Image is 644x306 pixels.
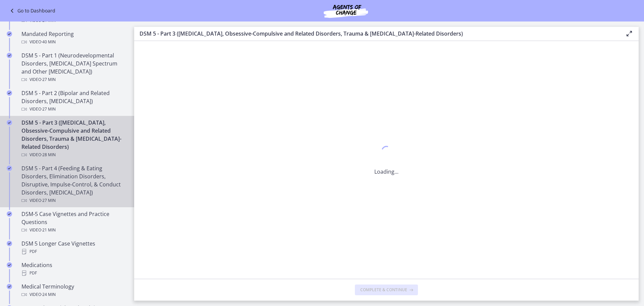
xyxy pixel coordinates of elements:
i: Completed [7,166,12,171]
span: Complete & continue [360,287,407,293]
div: DSM 5 - Part 2 (Bipolar and Related Disorders, [MEDICAL_DATA]) [21,89,126,113]
div: PDF [21,269,126,277]
div: Mandated Reporting [21,30,126,46]
i: Completed [7,284,12,289]
p: Loading... [374,168,398,176]
span: · 28 min [41,151,56,159]
div: Video [21,226,126,234]
i: Completed [7,262,12,268]
i: Completed [7,211,12,217]
img: Agents of Change [306,3,386,19]
div: Video [21,105,126,113]
i: Completed [7,120,12,125]
div: 1 [374,144,398,160]
div: Video [21,76,126,84]
h3: DSM 5 - Part 3 ([MEDICAL_DATA], Obsessive-Compulsive and Related Disorders, Trauma & [MEDICAL_DAT... [140,30,614,38]
span: · 40 min [41,38,56,46]
i: Completed [7,90,12,96]
div: Video [21,151,126,159]
div: Video [21,38,126,46]
div: DSM 5 - Part 3 ([MEDICAL_DATA], Obsessive-Compulsive and Related Disorders, Trauma & [MEDICAL_DAT... [21,119,126,159]
div: PDF [21,248,126,256]
div: Video [21,196,126,205]
button: Complete & continue [355,285,418,295]
span: · 27 min [41,196,56,205]
span: · 21 min [41,226,56,234]
div: DSM-5 Case Vignettes and Practice Questions [21,210,126,234]
a: Go to Dashboard [8,7,55,15]
span: · 27 min [41,76,56,84]
div: DSM 5 - Part 1 (Neurodevelopmental Disorders, [MEDICAL_DATA] Spectrum and Other [MEDICAL_DATA]) [21,51,126,84]
i: Completed [7,241,12,246]
div: Video [21,291,126,299]
div: DSM 5 - Part 4 (Feeding & Eating Disorders, Elimination Disorders, Disruptive, Impulse-Control, &... [21,164,126,205]
div: Medications [21,261,126,277]
div: Medical Terminology [21,282,126,299]
i: Completed [7,31,12,37]
span: · 24 min [41,291,56,299]
span: · 27 min [41,105,56,113]
i: Completed [7,53,12,58]
div: DSM 5 Longer Case Vignettes [21,239,126,256]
